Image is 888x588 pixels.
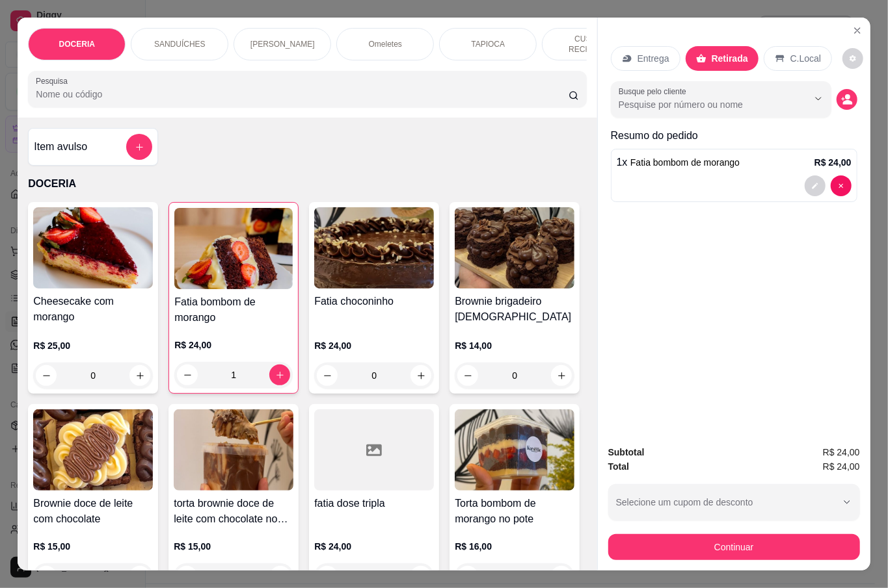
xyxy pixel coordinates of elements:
[608,484,860,520] button: Selecione um cupom de desconto
[831,175,852,196] button: decrease-product-quantity
[790,52,821,65] p: C.Local
[551,365,572,386] button: increase-product-quantity
[28,176,586,192] p: DOCERIA
[174,208,293,289] img: product-image
[314,496,434,511] h4: fatia dose tripla
[842,48,863,69] button: decrease-product-quantity
[823,459,860,474] span: R$ 24,00
[174,294,293,326] h4: Fatia bombom de morango
[608,447,645,457] strong: Subtotal
[33,409,153,491] img: product-image
[457,566,478,587] button: decrease-product-quantity
[129,566,150,587] button: increase-product-quantity
[36,365,57,386] button: decrease-product-quantity
[317,365,338,386] button: decrease-product-quantity
[455,496,574,527] h4: Torta bombom de morango no pote
[270,566,291,587] button: increase-product-quantity
[174,339,293,352] p: R$ 24,00
[712,52,748,65] p: Retirada
[553,34,628,55] p: CUSCUZ RECHEADO
[410,566,431,587] button: increase-product-quantity
[814,156,852,169] p: R$ 24,00
[176,566,197,587] button: decrease-product-quantity
[457,365,478,386] button: decrease-product-quantity
[551,566,572,587] button: increase-product-quantity
[174,540,293,553] p: R$ 15,00
[455,339,574,352] p: R$ 14,00
[455,207,574,288] img: product-image
[317,566,338,587] button: decrease-product-quantity
[314,540,434,553] p: R$ 24,00
[174,409,293,491] img: product-image
[34,139,87,155] h4: Item avulso
[33,207,153,288] img: product-image
[455,540,574,553] p: R$ 16,00
[250,39,315,49] p: [PERSON_NAME]
[36,88,569,101] input: Pesquisa
[611,128,857,144] p: Resumo do pedido
[619,98,787,111] input: Busque pelo cliente
[823,445,860,459] span: R$ 24,00
[33,339,153,352] p: R$ 25,00
[638,52,669,65] p: Entrega
[314,294,434,309] h4: Fatia choconinho
[471,39,505,49] p: TAPIOCA
[177,364,198,385] button: decrease-product-quantity
[608,534,860,560] button: Continuar
[59,39,95,49] p: DOCERIA
[808,88,829,109] button: Show suggestions
[369,39,402,49] p: Omeletes
[33,496,153,527] h4: Brownie doce de leite com chocolate
[314,207,434,288] img: product-image
[36,566,57,587] button: decrease-product-quantity
[617,155,740,170] p: 1 x
[174,496,293,527] h4: torta brownie doce de leite com chocolate no pote
[269,364,290,385] button: increase-product-quantity
[630,157,740,168] span: Fatia bombom de morango
[33,294,153,325] h4: Cheesecake com morango
[847,20,868,41] button: Close
[410,365,431,386] button: increase-product-quantity
[33,540,153,553] p: R$ 15,00
[837,89,857,110] button: decrease-product-quantity
[126,134,152,160] button: add-separate-item
[455,409,574,491] img: product-image
[455,294,574,325] h4: Brownie brigadeiro [DEMOGRAPHIC_DATA]
[619,86,691,97] label: Busque pelo cliente
[36,75,72,86] label: Pesquisa
[129,365,150,386] button: increase-product-quantity
[608,461,629,472] strong: Total
[805,175,826,196] button: decrease-product-quantity
[314,339,434,352] p: R$ 24,00
[154,39,206,49] p: SANDUÍCHES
